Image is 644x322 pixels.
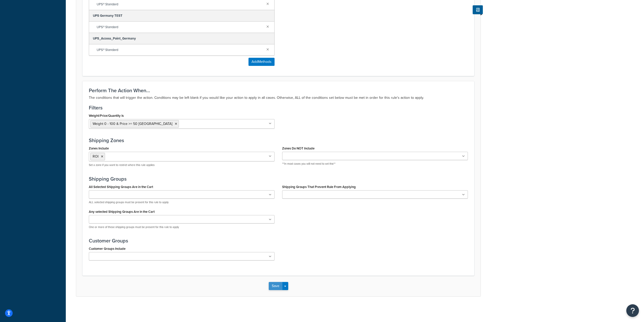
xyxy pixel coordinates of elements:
button: Save [269,282,282,290]
span: Weight 0 - 100 & Price >= 50 [GEOGRAPHIC_DATA] [93,121,172,126]
label: Zones Include [89,146,109,150]
button: Show Help Docs [473,5,483,14]
p: Set a zone if you want to restrict where this rule applies [89,163,275,167]
h3: Shipping Zones [89,138,468,143]
span: UPS® Standard [97,24,262,31]
p: **In most cases you will not need to set this** [282,162,468,166]
button: Open Resource Center [626,304,639,317]
p: One or more of these shipping groups must be present for this rule to apply [89,225,275,229]
button: AddMethods [248,58,275,66]
label: Shipping Groups That Prevent Rule From Applying [282,185,356,189]
div: UPS Germany TEST [89,10,274,22]
h3: Perform The Action When... [89,88,468,93]
span: ROI [93,154,98,159]
h3: Customer Groups [89,238,468,243]
span: UPS® Standard [97,46,262,53]
label: Any selected Shipping Groups Are in the Cart [89,210,155,214]
label: All Selected Shipping Groups Are in the Cart [89,185,153,189]
div: UPS_Access_Point_Germany [89,33,274,44]
p: ALL selected shipping groups must be present for this rule to apply [89,200,275,204]
label: Weight/Price/Quantity Is [89,114,124,118]
h3: Filters [89,105,468,110]
p: The conditions that will trigger the action. Conditions may be left blank if you would like your ... [89,95,468,101]
h3: Shipping Groups [89,176,468,182]
label: Customer Groups Include [89,247,126,251]
span: UPS® Standard [97,1,262,8]
label: Zones Do NOT Include [282,146,315,150]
